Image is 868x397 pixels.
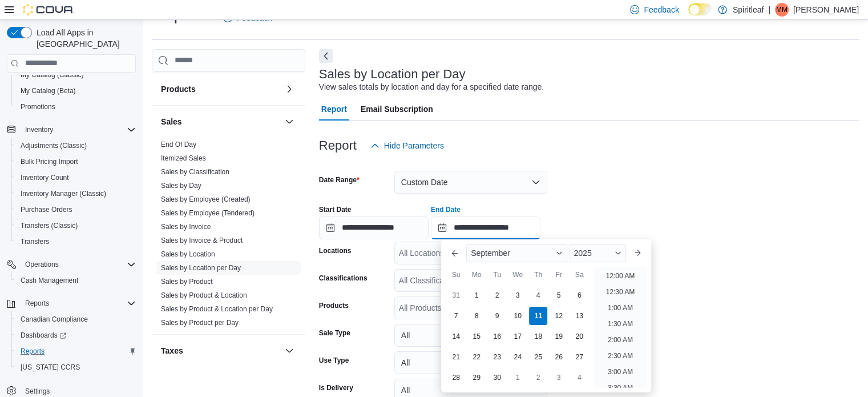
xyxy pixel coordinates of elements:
[16,84,136,98] span: My Catalog (Beta)
[16,312,92,326] a: Canadian Compliance
[21,123,58,137] button: Inventory
[161,195,251,204] span: Sales by Employee (Created)
[488,368,506,387] div: day-30
[466,244,567,262] div: Button. Open the month selector. September is currently selected.
[2,256,140,272] button: Operations
[11,154,140,170] button: Bulk Pricing Import
[161,236,243,244] a: Sales by Invoice & Product
[21,258,63,271] button: Operations
[467,327,486,346] div: day-15
[21,123,136,137] span: Inventory
[319,356,349,365] label: Use Type
[161,291,247,299] a: Sales by Product & Location
[321,98,347,121] span: Report
[488,307,506,325] div: day-9
[319,81,544,93] div: View sales totals by location and day for a specified date range.
[16,360,136,374] span: Washington CCRS
[550,307,568,325] div: day-12
[488,286,506,304] div: day-2
[11,99,140,115] button: Promotions
[447,266,465,284] div: Su
[508,286,527,304] div: day-3
[161,83,196,95] h3: Products
[16,203,77,216] a: Purchase Orders
[508,327,527,346] div: day-17
[467,368,486,387] div: day-29
[570,348,588,366] div: day-27
[25,260,59,269] span: Operations
[11,202,140,218] button: Purchase Orders
[11,67,140,83] button: My Catalog (Classic)
[570,307,588,325] div: day-13
[16,171,136,185] span: Inventory Count
[16,203,136,216] span: Purchase Orders
[161,291,247,300] span: Sales by Product & Location
[447,348,465,366] div: day-21
[21,296,54,310] button: Reports
[282,344,296,358] button: Taxes
[384,140,444,151] span: Hide Parameters
[32,27,136,50] span: Load All Apps in [GEOGRAPHIC_DATA]
[319,67,466,81] h3: Sales by Location per Day
[21,86,76,95] span: My Catalog (Beta)
[161,319,239,327] a: Sales by Product per Day
[25,299,49,308] span: Reports
[570,286,588,304] div: day-6
[447,368,465,387] div: day-28
[16,100,60,114] a: Promotions
[488,266,506,284] div: Tu
[161,182,201,190] a: Sales by Day
[16,187,111,200] a: Inventory Manager (Classic)
[733,3,764,17] p: Spiritleaf
[21,276,78,285] span: Cash Management
[467,348,486,366] div: day-22
[21,331,66,340] span: Dashboards
[768,3,770,17] p: |
[319,49,333,63] button: Next
[319,383,353,392] label: Is Delivery
[394,324,547,347] button: All
[16,235,54,248] a: Transfers
[319,301,349,310] label: Products
[319,328,350,338] label: Sale Type
[11,186,140,202] button: Inventory Manager (Classic)
[16,171,74,185] a: Inventory Count
[161,167,229,177] span: Sales by Classification
[775,3,789,17] div: Melissa M
[16,328,71,342] a: Dashboards
[366,134,449,157] button: Hide Parameters
[16,100,136,114] span: Promotions
[161,263,241,272] span: Sales by Location per Day
[21,258,136,271] span: Operations
[471,248,510,258] span: September
[161,318,239,327] span: Sales by Product per Day
[550,286,568,304] div: day-5
[601,269,640,283] li: 12:00 AM
[161,208,255,218] span: Sales by Employee (Tendered)
[508,266,527,284] div: We
[25,387,50,396] span: Settings
[161,222,211,231] span: Sales by Invoice
[161,369,195,378] span: Tax Details
[570,266,588,284] div: Sa
[11,83,140,99] button: My Catalog (Beta)
[21,189,106,198] span: Inventory Manager (Classic)
[644,4,679,15] span: Feedback
[508,368,527,387] div: day-1
[2,122,140,138] button: Inventory
[447,307,465,325] div: day-7
[394,351,547,374] button: All
[603,349,637,363] li: 2:30 AM
[161,140,196,149] span: End Of Day
[594,267,646,388] ul: Time
[319,205,352,214] label: Start Date
[16,312,136,326] span: Canadian Compliance
[431,216,540,239] input: Press the down key to enter a popover containing a calendar. Press the escape key to close the po...
[431,205,461,214] label: End Date
[529,348,547,366] div: day-25
[16,68,136,82] span: My Catalog (Classic)
[529,307,547,325] div: day-11
[16,219,136,232] span: Transfers (Classic)
[161,277,213,286] span: Sales by Product
[21,102,55,111] span: Promotions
